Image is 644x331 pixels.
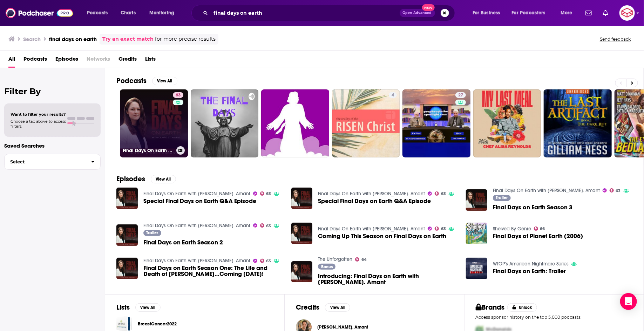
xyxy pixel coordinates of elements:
span: Monitoring [149,8,174,18]
h2: Podcasts [116,76,147,85]
span: Want to filter your results? [11,112,66,117]
a: All [8,53,15,68]
button: Send feedback [598,36,633,42]
img: Final Days on Earth Season One: The Life and Death of Dammion Heard…Coming April 20th! [116,258,138,279]
span: New [422,4,435,11]
input: Search podcasts, credits, & more... [211,7,400,19]
span: For Business [473,8,500,18]
a: Final Days on Earth Season One: The Life and Death of Dammion Heard…Coming April 20th! [143,265,283,277]
a: EpisodesView All [116,175,176,183]
a: Introducing: Final Days on Earth with Claire St. Amant [318,273,457,285]
a: Episodes [55,53,78,68]
a: PodcastsView All [116,76,177,85]
h2: Credits [296,303,319,312]
button: open menu [468,7,509,19]
a: 63 [435,227,446,231]
span: Charts [121,8,136,18]
h2: Lists [116,303,130,312]
a: Claire St. Amant [317,324,368,330]
a: Introducing: Final Days on Earth with Claire St. Amant [291,261,313,283]
span: 63 [266,224,271,228]
button: open menu [82,7,117,19]
span: Trailer [146,231,158,235]
h3: final days on earth [49,36,97,42]
span: for more precise results [155,35,216,43]
a: Special Final Days on Earth Q&A Episode [116,188,138,209]
button: Open AdvancedNew [400,9,435,17]
span: For Podcasters [512,8,545,18]
a: 4 [332,89,400,157]
a: 27 [455,92,466,98]
a: WTOP’s American Nightmare Series [493,261,569,267]
button: open menu [507,7,556,19]
button: open menu [144,7,183,19]
a: Show notifications dropdown [583,7,595,19]
h2: Episodes [116,175,145,183]
a: 63Final Days On Earth with [PERSON_NAME]. Amant [120,89,188,157]
a: Charts [116,7,140,19]
span: Final Days of Planet Earth (2006) [493,233,583,239]
span: 27 [458,92,463,99]
span: Special Final Days on Earth Q&A Episode [143,198,256,204]
a: 63 [610,188,621,192]
p: Saved Searches [4,142,101,149]
span: Introducing: Final Days on Earth with [PERSON_NAME]. Amant [318,273,457,285]
span: Bonus [321,265,333,269]
img: Final Days on Earth Season 3 [466,189,487,211]
a: Final Days On Earth with Claire St. Amant [318,226,425,232]
img: Special Final Days on Earth Q&A Episode [291,188,313,209]
a: Special Final Days on Earth Q&A Episode [318,198,431,204]
span: 63 [441,227,446,230]
div: Open Intercom Messenger [620,293,637,310]
img: Final Days on Earth Season 2 [116,224,138,246]
img: Podchaser - Follow, Share and Rate Podcasts [6,6,73,20]
span: 63 [441,192,446,195]
span: 63 [266,259,271,263]
span: Final Days on Earth: Trailer [493,268,566,274]
h2: Brands [476,303,505,312]
span: [PERSON_NAME]. Amant [317,324,368,330]
span: 64 [361,258,367,261]
a: Final Days On Earth with Claire St. Amant [143,258,250,264]
span: Select [5,160,86,164]
span: 63 [176,92,181,99]
a: 64 [355,257,367,262]
img: User Profile [619,5,635,21]
a: CreditsView All [296,303,350,312]
a: 63 [260,191,271,196]
a: Credits [118,53,137,68]
span: Logged in as callista [619,5,635,21]
a: 63 [260,223,271,228]
a: Final Days on Earth Season 3 [493,204,572,210]
a: 63 [260,259,271,263]
a: 27 [402,89,470,157]
img: Coming Up This Season on Final Days on Earth [291,223,313,244]
a: 63 [173,92,183,98]
a: Coming Up This Season on Final Days on Earth [318,233,446,239]
button: View All [151,175,176,183]
a: Shelved By Genre [493,226,531,232]
span: Final Days on Earth Season 2 [143,239,223,245]
a: Podcasts [23,53,47,68]
span: Open Advanced [403,11,432,15]
span: Podcasts [87,8,108,18]
img: Final Days of Planet Earth (2006) [466,223,487,244]
span: Choose a tab above to access filters. [11,119,66,129]
h2: Filter By [4,86,101,96]
a: Show notifications dropdown [600,7,611,19]
button: View All [152,77,177,85]
button: Select [4,154,101,170]
img: Final Days on Earth: Trailer [466,258,487,279]
span: 63 [266,192,271,195]
span: 63 [616,189,621,192]
div: Search podcasts, credits, & more... [198,5,462,21]
span: Networks [87,53,110,68]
